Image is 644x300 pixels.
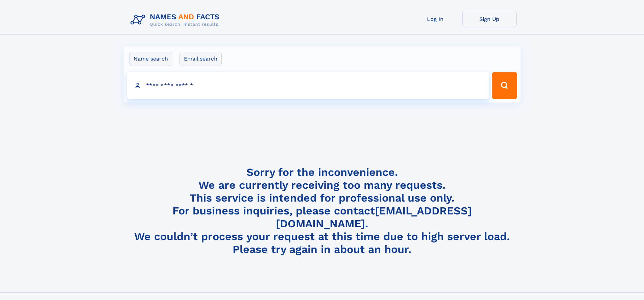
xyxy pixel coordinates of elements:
[128,11,225,29] img: Logo Names and Facts
[127,72,489,99] input: search input
[129,52,172,66] label: Name search
[180,52,222,66] label: Email search
[276,204,472,230] a: [EMAIL_ADDRESS][DOMAIN_NAME]
[128,166,517,256] h4: Sorry for the inconvenience. We are currently receiving too many requests. This service is intend...
[492,72,517,99] button: Search Button
[408,11,462,27] a: Log In
[462,11,517,27] a: Sign Up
